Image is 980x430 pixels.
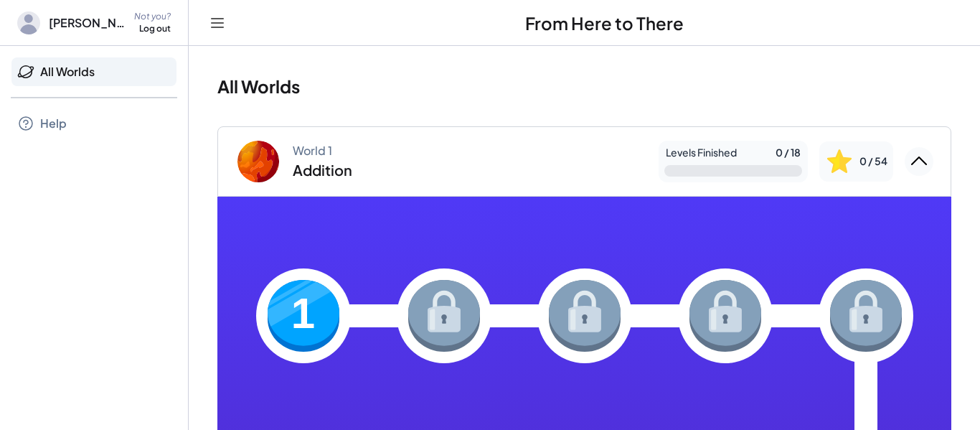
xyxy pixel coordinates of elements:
[830,280,902,352] img: svg%3e
[49,14,126,32] span: [PERSON_NAME]
[293,144,332,158] div: World 1
[293,161,352,179] div: Addition
[689,280,761,352] img: svg%3e
[134,11,171,23] div: Not you?
[408,280,480,352] img: svg%3e
[549,280,621,352] img: svg%3e
[230,133,287,190] img: world_1-Dr-aa4MT.svg
[905,147,933,176] button: Collapse World 1
[525,6,684,40] h1: From Here to There
[139,23,171,35] div: Log out
[859,155,887,168] div: 0 / 54
[217,69,951,103] h2: All Worlds
[776,146,801,159] div: 0 / 18
[666,146,737,159] div: Levels Finished
[40,115,67,132] div: Help
[40,63,95,80] div: All Worlds
[268,280,339,352] img: svg%3e
[825,147,854,176] img: svg%3e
